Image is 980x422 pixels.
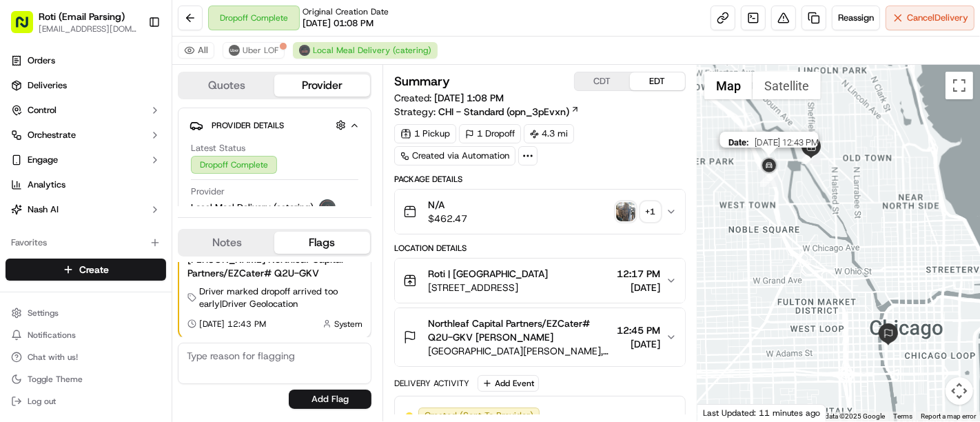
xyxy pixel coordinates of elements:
span: 12:45 PM [617,323,660,337]
span: Provider Details [212,120,284,131]
span: Local Meal Delivery (catering) [313,45,431,56]
span: Create [79,263,109,277]
button: Roti | [GEOGRAPHIC_DATA][STREET_ADDRESS]12:17 PM[DATE] [395,259,685,303]
span: Pylon [137,233,167,243]
button: CancelDelivery [886,6,974,30]
button: Quotes [179,74,274,97]
a: Analytics [6,174,166,196]
span: Analytics [28,179,65,191]
div: Strategy: [394,105,580,119]
span: Roti | [GEOGRAPHIC_DATA] [428,267,548,281]
button: Roti (Email Parsing) [39,10,125,23]
button: Uber LOF [223,42,285,59]
button: Show street map [704,72,753,99]
div: 1 [803,145,821,163]
button: Start new chat [234,135,251,152]
button: Engage [6,149,166,171]
a: 📗Knowledge Base [8,194,111,219]
button: Northleaf Capital Partners/EZCater# Q2U-GKV [PERSON_NAME][GEOGRAPHIC_DATA][PERSON_NAME], [STREET_... [395,308,685,366]
button: Map camera controls [946,377,973,405]
button: [EMAIL_ADDRESS][DOMAIN_NAME] [39,23,137,34]
img: 1736555255976-a54dd68f-1ca7-489b-9aae-adbdc363a1c4 [14,131,39,156]
button: Reassign [832,6,880,30]
img: photo_proof_of_pickup image [616,202,635,221]
button: Notes [179,232,274,254]
a: Report a map error [921,412,976,420]
span: 12:17 PM [617,267,660,281]
span: Orchestrate [28,129,76,141]
a: Orders [6,50,166,72]
button: Add Flag [289,390,371,409]
button: CDT [575,72,630,90]
p: Welcome 👋 [14,54,251,77]
button: Toggle Theme [6,370,166,389]
button: Local Meal Delivery (catering) [293,42,438,59]
span: Date : [728,137,748,148]
span: Northleaf Capital Partners/EZCater# Q2U-GKV [PERSON_NAME] [428,316,611,344]
button: Provider [274,74,369,97]
button: Orchestrate [6,124,166,146]
span: Orders [28,54,55,67]
span: Control [28,104,57,117]
span: Engage [28,154,58,166]
span: [DATE] 1:08 PM [434,92,504,104]
span: Log out [28,396,56,407]
input: Got a question? Start typing here... [36,88,248,103]
div: 💻 [116,201,127,212]
a: Powered byPylon [97,232,167,243]
span: Created: [394,91,504,105]
span: Deliveries [28,79,67,92]
span: Map data ©2025 Google [810,412,885,420]
span: Created (Sent To Provider) [425,410,533,422]
span: [GEOGRAPHIC_DATA][PERSON_NAME], [STREET_ADDRESS][PERSON_NAME] [428,344,611,358]
span: Latest Status [191,142,245,154]
button: All [178,42,214,59]
div: Last Updated: 11 minutes ago [697,404,826,421]
a: Created via Automation [394,146,515,165]
button: Chat with us! [6,348,166,367]
div: 1 Pickup [394,124,456,143]
button: Notifications [6,325,166,345]
div: Package Details [394,174,686,185]
button: Show satellite imagery [753,72,821,99]
span: CHI - Standard (opn_3pEvxn) [438,105,569,119]
div: Location Details [394,243,686,254]
button: Settings [6,303,166,323]
div: 📗 [14,201,25,212]
div: Favorites [6,232,166,254]
span: Reassign [838,12,874,24]
div: 4.3 mi [524,124,574,143]
button: N/A$462.47photo_proof_of_pickup image+1 [395,190,685,234]
span: Provider [191,185,225,198]
button: photo_proof_of_pickup image+1 [616,202,660,221]
span: [DATE] 12:43 PM [199,319,266,330]
span: [DATE] [617,337,660,351]
span: Toggle Theme [28,374,83,385]
button: Roti (Email Parsing)[EMAIL_ADDRESS][DOMAIN_NAME] [6,6,143,39]
a: 💻API Documentation [111,194,227,219]
span: [DATE] 12:43 PM [754,137,818,148]
div: + 1 [641,202,660,221]
a: Open this area in Google Maps (opens a new window) [701,403,746,421]
span: Original Creation Date [303,6,389,17]
span: N/A [428,198,467,212]
div: We're available if you need us! [47,145,174,156]
div: 1 Dropoff [459,124,521,143]
span: Knowledge Base [28,199,105,213]
button: Log out [6,392,166,411]
span: Local Meal Delivery (catering) [191,201,314,214]
span: [DATE] [617,281,660,294]
img: lmd_logo.png [319,199,336,216]
button: Provider Details [190,114,360,137]
span: Uber LOF [243,45,278,56]
img: Google [701,403,746,421]
span: System [334,319,363,330]
span: [DATE] 01:08 PM [303,17,374,30]
span: API Documentation [130,199,221,213]
span: Notifications [28,330,76,341]
span: $462.47 [428,212,467,225]
img: lmd_logo.png [299,45,310,56]
button: Toggle fullscreen view [946,72,973,99]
